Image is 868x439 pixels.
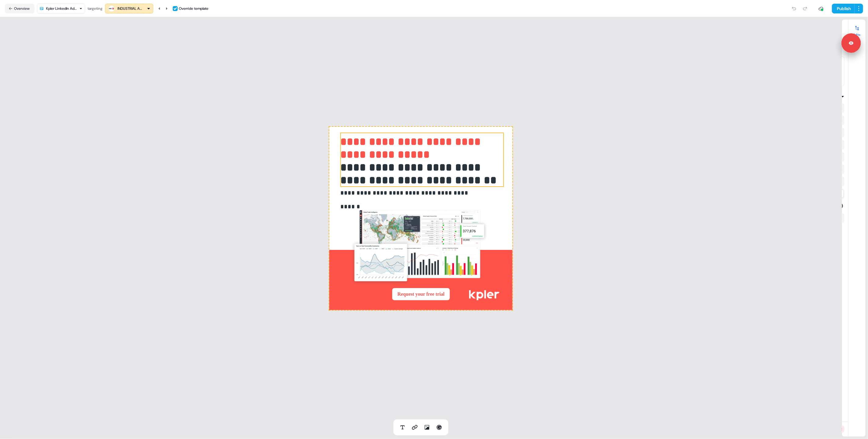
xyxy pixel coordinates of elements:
button: Publish [832,4,855,13]
img: Image [351,202,488,293]
div: INDUSTRIAL AND COMMERCIAL BANK OF CHINA(ICBC) [118,5,142,12]
div: Kpler LinkedIn Ad Copy [46,5,77,12]
img: Image [469,286,500,305]
button: Overview [5,4,34,13]
button: Edits [848,23,866,37]
div: Override template [179,5,208,12]
div: targeting [88,5,103,12]
button: Request your free trial [392,288,450,300]
button: INDUSTRIAL AND COMMERCIAL BANK OF CHINA(ICBC) [105,4,153,13]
